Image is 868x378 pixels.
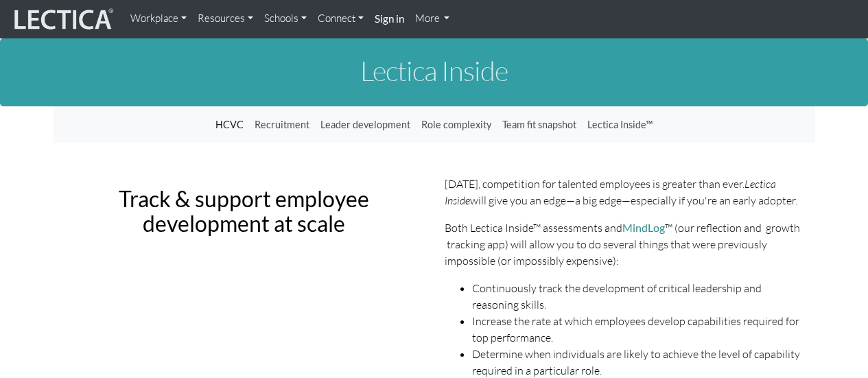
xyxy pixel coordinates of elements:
[375,12,404,25] strong: Sign in
[369,5,410,33] a: Sign in
[445,220,805,269] p: Both Lectica Inside™ assessments and ™ (our reflection and growth tracking app) will allow you to...
[582,112,658,138] a: Lectica Inside™
[249,112,315,138] a: Recruitment
[622,221,665,234] a: MindLog
[315,112,416,138] a: Leader development
[497,112,582,138] a: Team fit snapshot
[312,5,369,32] a: Connect
[125,5,192,32] a: Workplace
[54,56,815,86] h1: Lectica Inside
[416,112,497,138] a: Role complexity
[210,112,249,138] a: HCVC
[445,176,805,209] p: [DATE], competition for talented employees is greater than ever. will give you an edge—a big edge...
[472,313,805,346] li: Increase the rate at which employees develop capabilities required for top performance.
[472,280,805,313] li: Continuously track the development of critical leadership and reasoning skills.
[410,5,456,32] a: More
[259,5,312,32] a: Schools
[11,6,114,32] img: lecticalive
[64,187,424,235] h2: Track & support employee development at scale
[192,5,259,32] a: Resources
